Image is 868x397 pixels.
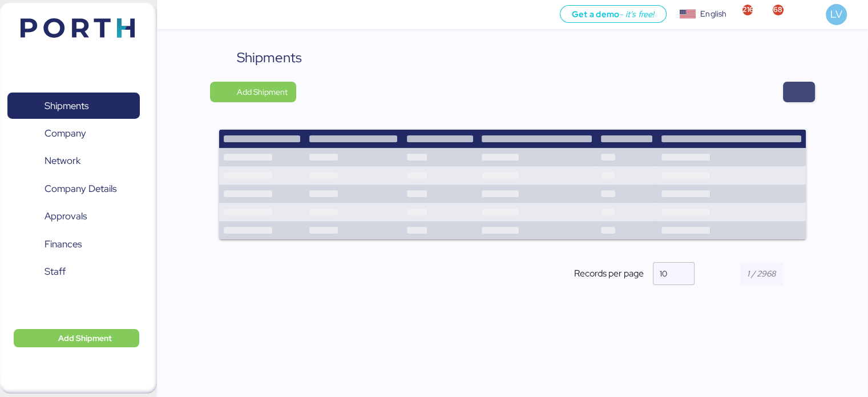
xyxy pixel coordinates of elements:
[7,231,140,258] a: Finances
[7,93,140,119] a: Shipments
[7,203,140,230] a: Approvals
[574,267,644,280] span: Records per page
[45,236,82,252] span: Finances
[7,176,140,202] a: Company Details
[58,331,112,345] span: Add Shipment
[45,125,86,142] span: Company
[45,263,66,280] span: Staff
[14,329,139,347] button: Add Shipment
[45,208,87,224] span: Approvals
[210,82,296,102] button: Add Shipment
[236,85,287,99] span: Add Shipment
[740,262,783,285] input: 1 / 2968
[236,47,301,68] div: Shipments
[830,7,842,22] span: LV
[700,8,726,20] div: English
[45,98,88,114] span: Shipments
[7,148,140,174] a: Network
[660,268,667,279] span: 10
[7,121,140,147] a: Company
[164,5,183,25] button: Menu
[45,181,116,197] span: Company Details
[7,259,140,285] a: Staff
[45,153,80,169] span: Network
